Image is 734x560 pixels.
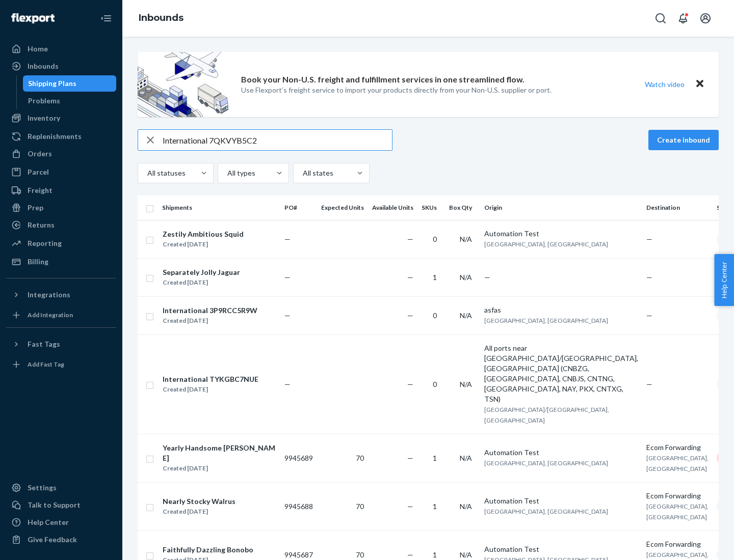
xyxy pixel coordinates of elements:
[484,544,638,554] div: Automation Test
[11,13,55,23] img: Flexport logo
[646,273,652,282] span: —
[163,374,258,384] div: International TYKGBC7NUE
[460,380,472,388] span: N/A
[445,195,480,220] th: Box Qty
[638,77,691,92] button: Watch video
[433,311,437,320] span: 0
[6,200,116,216] a: Prep
[646,502,709,521] span: [GEOGRAPHIC_DATA], [GEOGRAPHIC_DATA]
[646,380,652,388] span: —
[28,96,60,106] div: Problems
[28,203,43,213] div: Prep
[280,482,317,530] td: 9945688
[163,316,257,326] div: Created [DATE]
[460,550,472,559] span: N/A
[284,273,291,282] span: —
[6,531,116,548] button: Give Feedback
[28,220,55,230] div: Returns
[163,463,276,473] div: Created [DATE]
[433,502,437,511] span: 1
[484,240,608,248] span: [GEOGRAPHIC_DATA], [GEOGRAPHIC_DATA]
[6,287,116,303] button: Integrations
[650,8,671,29] button: Open Search Box
[6,110,116,126] a: Inventory
[714,254,734,306] span: Help Center
[460,273,472,282] span: N/A
[284,235,291,243] span: —
[28,238,62,248] div: Reporting
[23,93,117,109] a: Problems
[163,130,392,150] input: Search inbounds by name, destination, msku...
[280,195,317,220] th: PO#
[646,235,652,243] span: —
[417,195,445,220] th: SKUs
[6,254,116,270] a: Billing
[484,447,638,458] div: Automation Test
[28,517,69,527] div: Help Center
[356,550,364,559] span: 70
[407,502,413,511] span: —
[6,356,116,373] a: Add Fast Tag
[146,168,147,178] input: All statuses
[695,8,716,29] button: Open account menu
[28,185,53,195] div: Freight
[6,182,116,199] a: Freight
[163,229,244,239] div: Zestily Ambitious Squid
[642,195,713,220] th: Destination
[163,384,258,395] div: Created [DATE]
[433,273,437,282] span: 1
[163,277,240,288] div: Created [DATE]
[484,508,608,515] span: [GEOGRAPHIC_DATA], [GEOGRAPHIC_DATA]
[28,44,48,54] div: Home
[28,113,60,123] div: Inventory
[648,130,719,150] button: Create inbound
[460,502,472,511] span: N/A
[407,380,413,388] span: —
[163,239,244,249] div: Created [DATE]
[407,235,413,243] span: —
[484,459,608,467] span: [GEOGRAPHIC_DATA], [GEOGRAPHIC_DATA]
[163,267,240,277] div: Separately Jolly Jaguar
[484,496,638,506] div: Automation Test
[28,535,77,545] div: Give Feedback
[280,434,317,482] td: 9945689
[484,317,608,324] span: [GEOGRAPHIC_DATA], [GEOGRAPHIC_DATA]
[28,311,73,319] div: Add Integration
[163,545,253,555] div: Faithfully Dazzling Bonobo
[693,77,706,92] button: Close
[139,12,183,23] a: Inbounds
[433,550,437,559] span: 1
[433,235,437,243] span: 0
[484,343,638,404] div: All ports near [GEOGRAPHIC_DATA]/[GEOGRAPHIC_DATA], [GEOGRAPHIC_DATA] (CNBZG, [GEOGRAPHIC_DATA], ...
[646,454,709,472] span: [GEOGRAPHIC_DATA], [GEOGRAPHIC_DATA]
[28,149,52,159] div: Orders
[356,454,364,462] span: 70
[241,74,525,86] p: Book your Non-U.S. freight and fulfillment services in one streamlined flow.
[28,500,81,510] div: Talk to Support
[28,167,49,177] div: Parcel
[6,146,116,162] a: Orders
[673,8,693,29] button: Open notifications
[460,235,472,243] span: N/A
[484,406,609,424] span: [GEOGRAPHIC_DATA]/[GEOGRAPHIC_DATA], [GEOGRAPHIC_DATA]
[6,128,116,145] a: Replenishments
[433,454,437,462] span: 1
[407,311,413,320] span: —
[460,311,472,320] span: N/A
[226,168,227,178] input: All types
[163,443,276,463] div: Yearly Handsome [PERSON_NAME]
[6,336,116,352] button: Fast Tags
[6,307,116,323] a: Add Integration
[484,273,490,282] span: —
[23,75,117,92] a: Shipping Plans
[241,85,552,95] p: Use Flexport’s freight service to import your products directly from your Non-U.S. supplier or port.
[6,514,116,530] a: Help Center
[28,339,60,349] div: Fast Tags
[407,454,413,462] span: —
[484,305,638,315] div: asfas
[163,305,257,316] div: International 3P9RCC5R9W
[646,491,709,501] div: Ecom Forwarding
[6,497,116,513] a: Talk to Support
[28,61,59,71] div: Inbounds
[356,502,364,511] span: 70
